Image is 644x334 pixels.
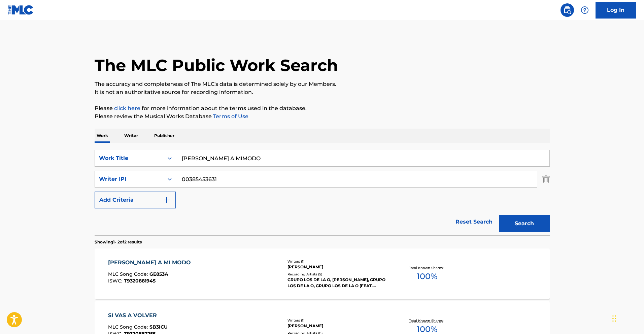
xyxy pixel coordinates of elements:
button: Add Criteria [95,192,176,208]
span: MLC Song Code : [108,324,149,330]
a: Reset Search [452,214,496,229]
span: ISWC : [108,278,124,284]
p: Total Known Shares: [409,265,445,270]
a: Public Search [561,3,574,17]
div: GRUPO LOS DE LA O, [PERSON_NAME], GRUPO LOS DE LA O, GRUPO LOS DE LA O [FEAT. [PERSON_NAME]], [PE... [287,277,389,289]
p: Please for more information about the terms used in the database. [95,104,550,112]
p: Work [95,129,110,143]
p: Publisher [152,129,176,143]
div: Drag [612,308,616,329]
img: Delete Criterion [542,171,550,188]
a: Log In [596,2,636,19]
iframe: Chat Widget [610,302,644,334]
div: Writers ( 1 ) [287,259,389,264]
div: [PERSON_NAME] A MI MODO [108,259,194,267]
p: Writer [122,129,140,143]
span: T9320881945 [124,278,156,284]
a: Terms of Use [212,113,248,120]
div: Work Title [99,154,160,162]
a: click here [114,105,140,111]
div: [PERSON_NAME] [287,323,389,329]
button: Search [499,215,550,232]
p: It is not an authoritative source for recording information. [95,88,550,96]
img: help [581,6,589,14]
div: [PERSON_NAME] [287,264,389,270]
span: GE853A [149,271,168,277]
img: search [563,6,571,14]
img: 9d2ae6d4665cec9f34b9.svg [163,196,171,204]
img: MLC Logo [8,5,34,15]
div: SI VAS A VOLVER [108,311,168,320]
form: Search Form [95,150,550,235]
div: Writers ( 1 ) [287,318,389,323]
a: [PERSON_NAME] A MI MODOMLC Song Code:GE853AISWC:T9320881945Writers (1)[PERSON_NAME]Recording Arti... [95,248,550,299]
div: Writer IPI [99,175,160,183]
div: Help [578,3,591,17]
span: MLC Song Code : [108,271,149,277]
p: The accuracy and completeness of The MLC's data is determined solely by our Members. [95,80,550,88]
span: SB3ICU [149,324,168,330]
p: Showing 1 - 2 of 2 results [95,239,142,245]
span: 100 % [417,270,437,282]
p: Total Known Shares: [409,318,445,323]
p: Please review the Musical Works Database [95,112,550,121]
div: Recording Artists ( 5 ) [287,272,389,277]
h1: The MLC Public Work Search [95,55,338,75]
